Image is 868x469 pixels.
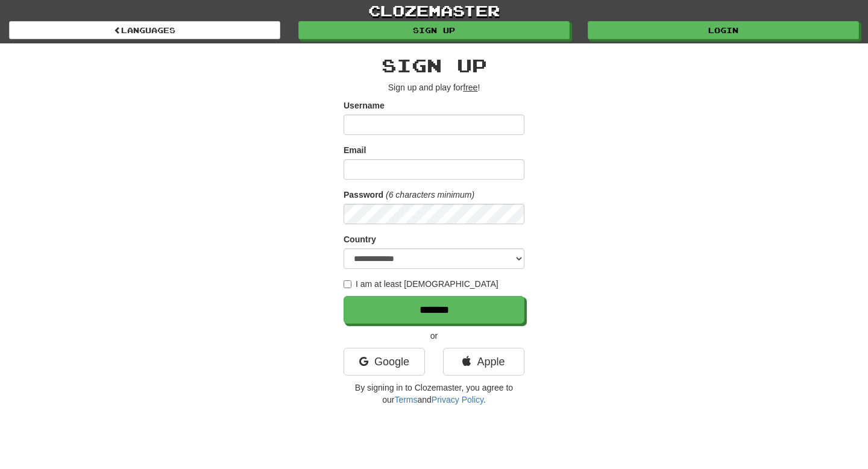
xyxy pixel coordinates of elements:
[344,280,351,288] input: I am at least [DEMOGRAPHIC_DATA]
[344,99,385,112] label: Username
[463,83,477,92] u: free
[9,21,280,39] a: Languages
[344,330,524,342] p: or
[443,348,524,376] a: Apple
[394,395,417,404] a: Terms
[344,348,425,376] a: Google
[344,55,524,75] h2: Sign up
[344,278,498,290] label: I am at least [DEMOGRAPHIC_DATA]
[588,21,859,39] a: Login
[386,190,474,200] em: (6 characters minimum)
[298,21,570,39] a: Sign up
[344,382,524,406] p: By signing in to Clozemaster, you agree to our and .
[344,81,524,93] p: Sign up and play for !
[344,189,383,201] label: Password
[432,395,483,404] a: Privacy Policy
[344,233,376,245] label: Country
[344,144,366,156] label: Email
